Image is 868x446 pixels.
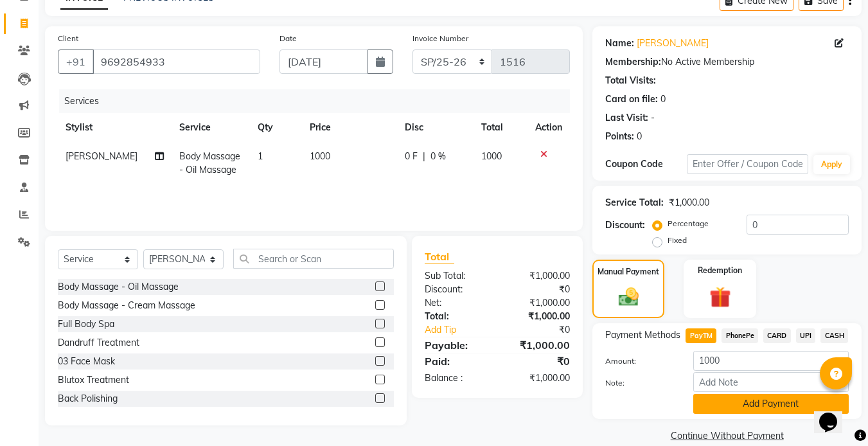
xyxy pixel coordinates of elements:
[637,37,709,50] a: [PERSON_NAME]
[511,323,580,337] div: ₹0
[497,283,580,296] div: ₹0
[820,328,848,343] span: CASH
[605,55,661,69] div: Membership:
[598,266,659,278] label: Manual Payment
[430,150,446,163] span: 0 %
[58,280,179,294] div: Body Massage - Oil Massage
[796,328,816,343] span: UPI
[179,150,240,175] span: Body Massage - Oil Massage
[763,328,791,343] span: CARD
[405,150,418,163] span: 0 F
[605,157,686,171] div: Coupon Code
[497,371,580,385] div: ₹1,000.00
[703,284,738,310] img: _gift.svg
[605,328,680,342] span: Payment Methods
[415,371,497,385] div: Balance :
[687,154,808,174] input: Enter Offer / Coupon Code
[415,323,511,337] a: Add Tip
[58,317,114,331] div: Full Body Spa
[58,373,129,387] div: Blutox Treatment
[415,269,497,283] div: Sub Total:
[813,155,850,174] button: Apply
[415,283,497,296] div: Discount:
[596,355,683,367] label: Amount:
[412,33,468,44] label: Invoice Number
[93,49,260,74] input: Search by Name/Mobile/Email/Code
[397,113,474,142] th: Disc
[415,337,497,353] div: Payable:
[605,93,658,106] div: Card on file:
[698,265,742,276] label: Redemption
[258,150,263,162] span: 1
[497,353,580,369] div: ₹0
[497,296,580,310] div: ₹1,000.00
[693,394,849,414] button: Add Payment
[58,299,195,312] div: Body Massage - Cream Massage
[693,372,849,392] input: Add Note
[497,310,580,323] div: ₹1,000.00
[693,351,849,371] input: Amount
[722,328,758,343] span: PhonePe
[59,89,580,113] div: Services
[595,429,859,443] a: Continue Without Payment
[497,337,580,353] div: ₹1,000.00
[233,249,394,269] input: Search or Scan
[669,196,709,210] div: ₹1,000.00
[668,218,709,229] label: Percentage
[310,150,330,162] span: 1000
[596,377,683,389] label: Note:
[637,130,642,143] div: 0
[58,392,118,406] div: Back Polishing
[660,93,666,106] div: 0
[527,113,570,142] th: Action
[302,113,397,142] th: Price
[474,113,528,142] th: Total
[668,235,687,246] label: Fixed
[651,111,655,125] div: -
[605,219,645,232] div: Discount:
[605,111,648,125] div: Last Visit:
[605,55,849,69] div: No Active Membership
[58,355,115,368] div: 03 Face Mask
[423,150,425,163] span: |
[415,296,497,310] div: Net:
[605,196,664,210] div: Service Total:
[279,33,297,44] label: Date
[250,113,302,142] th: Qty
[497,269,580,283] div: ₹1,000.00
[481,150,502,162] span: 1000
[605,74,656,87] div: Total Visits:
[612,285,645,308] img: _cash.svg
[686,328,716,343] span: PayTM
[172,113,250,142] th: Service
[58,113,172,142] th: Stylist
[415,310,497,323] div: Total:
[605,130,634,143] div: Points:
[415,353,497,369] div: Paid:
[605,37,634,50] div: Name:
[58,336,139,350] div: Dandruff Treatment
[58,49,94,74] button: +91
[66,150,137,162] span: [PERSON_NAME]
[58,33,78,44] label: Client
[425,250,454,263] span: Total
[814,395,855,433] iframe: chat widget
